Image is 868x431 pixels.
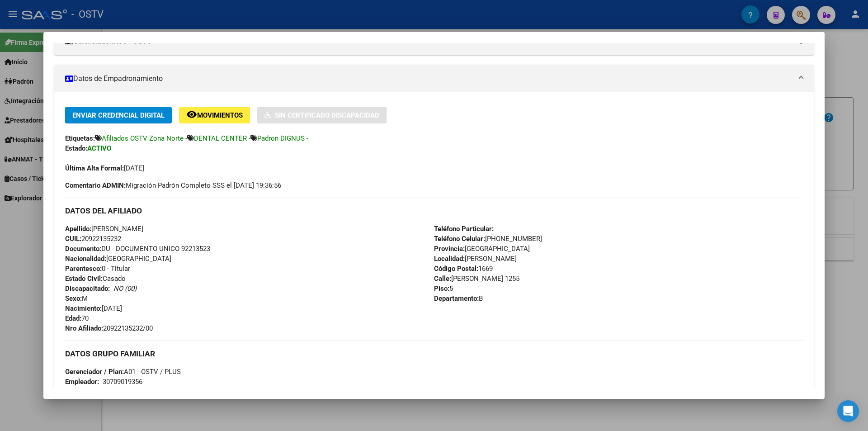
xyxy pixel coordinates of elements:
[65,265,130,273] span: 0 - Titular
[65,368,124,376] strong: Gerenciador / Plan:
[65,378,99,386] strong: Empleador:
[434,255,465,263] strong: Localidad:
[186,109,197,120] mat-icon: remove_red_eye
[179,107,250,123] button: Movimientos
[65,180,281,190] span: Migración Padrón Completo SSS el [DATE] 19:36:56
[65,245,101,253] strong: Documento:
[65,255,106,263] strong: Nacionalidad:
[65,388,243,396] span: 00 - RELACION DE DEPENDENCIA
[65,275,126,283] span: Casado
[65,164,124,172] strong: Última Alta Formal:
[65,225,143,233] span: [PERSON_NAME]
[194,134,250,142] span: DENTAL CENTER -
[434,245,530,253] span: [GEOGRAPHIC_DATA]
[65,225,91,233] strong: Apellido:
[65,134,95,142] strong: Etiquetas:
[257,134,308,142] span: Padron DIGNUS -
[434,265,493,273] span: 1669
[65,235,81,243] strong: CUIL:
[434,225,494,233] strong: Teléfono Particular:
[65,388,140,396] strong: Tipo Beneficiario Titular:
[65,284,110,293] strong: Discapacitado:
[434,284,453,293] span: 5
[65,304,102,313] strong: Nacimiento:
[65,324,103,332] strong: Nro Afiliado:
[65,314,89,322] span: 70
[65,245,210,253] span: DU - DOCUMENTO UNICO 92213523
[434,294,483,303] span: B
[65,255,171,263] span: [GEOGRAPHIC_DATA]
[434,294,479,303] strong: Departamento:
[102,134,187,142] span: Afiliados OSTV Zona Norte -
[434,275,451,283] strong: Calle:
[65,275,103,283] strong: Estado Civil:
[65,73,792,84] mat-panel-title: Datos de Empadronamiento
[197,111,243,119] span: Movimientos
[65,181,126,189] strong: Comentario ADMIN:
[65,324,153,332] span: 20922135232/00
[434,245,465,253] strong: Provincia:
[434,284,449,293] strong: Piso:
[257,107,387,123] button: Sin Certificado Discapacidad
[87,144,111,152] strong: ACTIVO
[65,144,87,152] strong: Estado:
[65,206,803,216] h3: DATOS DEL AFILIADO
[434,235,485,243] strong: Teléfono Celular:
[65,107,172,123] button: Enviar Credencial Digital
[434,235,542,243] span: [PHONE_NUMBER]
[65,349,803,359] h3: DATOS GRUPO FAMILIAR
[65,265,102,273] strong: Parentesco:
[103,377,142,387] div: 30709019356
[65,294,88,303] span: M
[54,65,814,92] mat-expansion-panel-header: Datos de Empadronamiento
[837,400,859,422] div: Open Intercom Messenger
[65,314,81,322] strong: Edad:
[65,294,82,303] strong: Sexo:
[434,265,478,273] strong: Código Postal:
[65,164,144,172] span: [DATE]
[434,275,519,283] span: [PERSON_NAME] 1255
[113,284,137,293] i: NO (00)
[434,255,517,263] span: [PERSON_NAME]
[72,111,165,119] span: Enviar Credencial Digital
[65,235,121,243] span: 20922135232
[65,368,181,376] span: A01 - OSTV / PLUS
[65,304,122,313] span: [DATE]
[275,111,379,119] span: Sin Certificado Discapacidad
